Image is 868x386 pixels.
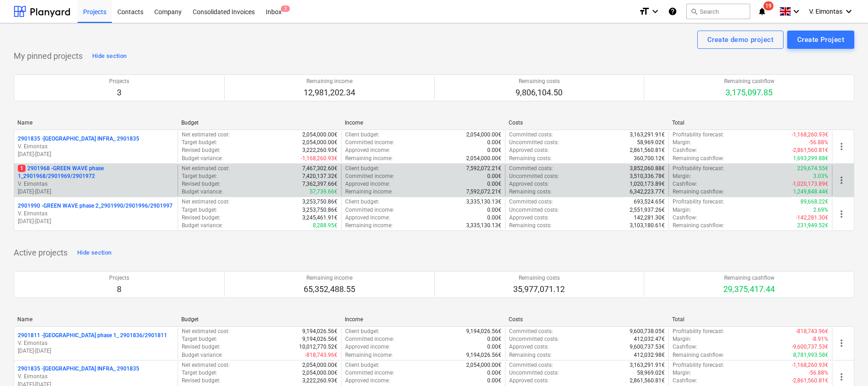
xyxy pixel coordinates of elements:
[302,328,337,335] p: 9,194,026.56€
[304,274,355,282] p: Remaining income
[513,274,565,282] p: Remaining costs
[792,361,828,369] p: -1,168,260.93€
[345,316,501,323] div: Income
[182,172,217,180] p: Target budget :
[302,206,337,214] p: 3,253,750.86€
[809,369,828,377] p: -56.88%
[281,5,290,12] span: 2
[792,146,828,154] p: -2,861,560.81€
[182,139,217,146] p: Target budget :
[299,343,337,351] p: 10,012,770.52€
[509,155,552,162] p: Remaining costs :
[487,335,501,343] p: 0.00€
[487,172,501,180] p: 0.00€
[345,222,393,230] p: Remaining income :
[487,139,501,146] p: 0.00€
[345,377,390,385] p: Approved income :
[302,335,337,343] p: 9,194,026.56€
[630,377,665,385] p: 2,861,560.81€
[18,339,174,347] p: V. Eimontas
[182,328,230,335] p: Net estimated cost :
[18,165,174,180] p: 2901968 - GREEN WAVE phase 1_2901968/2901969/2901972
[516,78,563,85] p: Remaining costs
[345,165,379,172] p: Client budget :
[182,146,221,154] p: Revised budget :
[822,342,868,386] iframe: Chat Widget
[634,335,665,343] p: 412,032.47€
[345,188,393,196] p: Remaining income :
[304,284,355,295] p: 65,352,488.55
[673,351,724,359] p: Remaining cashflow :
[345,214,390,222] p: Approved income :
[630,131,665,139] p: 3,163,291.91€
[509,335,559,343] p: Uncommitted costs :
[18,373,174,381] p: V. Eimontas
[509,214,549,222] p: Approved costs :
[673,198,724,206] p: Profitability forecast :
[630,165,665,172] p: 3,852,060.88€
[813,206,828,214] p: 2.69%
[487,214,501,222] p: 0.00€
[509,180,549,188] p: Approved costs :
[630,146,665,154] p: 2,861,560.81€
[690,8,698,15] span: search
[466,361,501,369] p: 2,054,000.00€
[516,87,563,98] p: 9,806,104.50
[345,139,394,146] p: Committed income :
[345,172,394,180] p: Committed income :
[302,139,337,146] p: 2,054,000.00€
[302,377,337,385] p: 3,222,260.93€
[509,198,553,206] p: Committed costs :
[509,172,559,180] p: Uncommitted costs :
[673,131,724,139] p: Profitability forecast :
[630,188,665,196] p: 6,342,223.77€
[302,172,337,180] p: 7,420,137.32€
[673,214,697,222] p: Cashflow :
[673,139,691,146] p: Margin :
[509,361,553,369] p: Committed costs :
[182,361,230,369] p: Net estimated cost :
[509,328,553,335] p: Committed costs :
[793,155,828,162] p: 1,693,299.88€
[836,209,847,219] span: more_vert
[673,335,691,343] p: Margin :
[18,332,167,339] p: 2901811 - [GEOGRAPHIC_DATA] phase 1_ 2901836/2901811
[302,131,337,139] p: 2,054,000.00€
[304,78,355,85] p: Remaining income
[302,146,337,154] p: 3,222,260.93€
[302,369,337,377] p: 2,054,000.00€
[487,146,501,154] p: 0.00€
[630,361,665,369] p: 3,163,291.91€
[181,120,338,126] div: Budget
[182,214,221,222] p: Revised budget :
[109,274,129,282] p: Projects
[809,139,828,146] p: -56.88%
[182,131,230,139] p: Net estimated cost :
[345,351,393,359] p: Remaining income :
[18,365,139,373] p: 2901835 - [GEOGRAPHIC_DATA] INFRA_ 2901835
[345,180,390,188] p: Approved income :
[345,369,394,377] p: Committed income :
[18,135,139,143] p: 2901835 - [GEOGRAPHIC_DATA] INFRA_ 2901835
[707,34,773,46] div: Create demo project
[650,6,661,17] i: keyboard_arrow_down
[182,335,217,343] p: Target budget :
[509,222,552,230] p: Remaining costs :
[182,343,221,351] p: Revised budget :
[302,214,337,222] p: 3,245,461.91€
[466,198,501,206] p: 3,335,130.13€
[673,206,691,214] p: Margin :
[182,377,221,385] p: Revised budget :
[302,198,337,206] p: 3,253,750.86€
[75,245,114,260] button: Hide section
[673,222,724,230] p: Remaining cashflow :
[345,206,394,214] p: Committed income :
[673,377,697,385] p: Cashflow :
[630,206,665,214] p: 2,551,937.26€
[18,347,174,355] p: [DATE] - [DATE]
[723,284,775,295] p: 29,375,417.44
[509,316,665,323] div: Costs
[466,165,501,172] p: 7,592,072.21€
[109,284,129,295] p: 8
[109,78,129,85] p: Projects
